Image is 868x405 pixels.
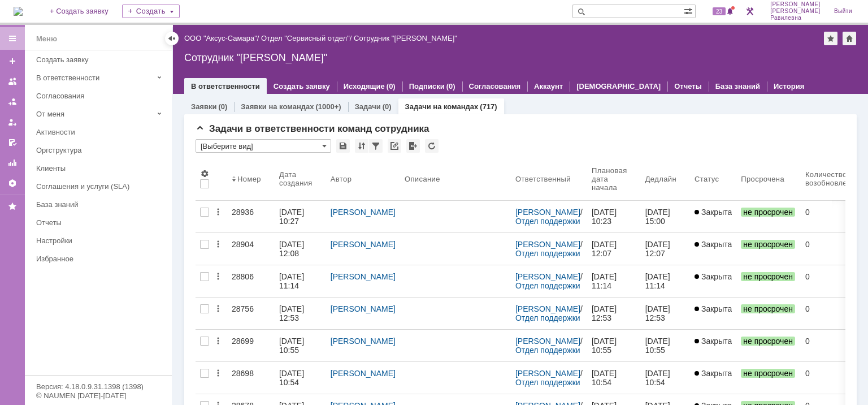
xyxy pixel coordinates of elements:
[32,123,170,141] a: Активности
[641,298,690,329] a: [DATE] 12:53
[592,337,619,355] div: [DATE] 10:55
[36,218,165,227] div: Отчеты
[641,157,690,201] th: Дедлайн
[14,7,23,16] a: Перейти на домашнюю страницу
[237,175,261,183] div: Номер
[695,175,719,183] div: Статус
[690,330,736,361] a: Закрыта
[695,304,732,313] span: Закрыта
[824,32,837,45] div: Добавить в избранное
[191,102,216,111] a: Заявки
[14,7,23,16] img: logo
[214,337,223,346] div: Действия
[690,298,736,329] a: Закрыта
[227,157,275,201] th: Номер
[232,304,270,313] div: 28756
[515,378,583,396] a: Отдел поддержки пользователей
[275,157,326,201] th: Дата создания
[511,157,587,201] th: Ответственный
[279,304,306,322] div: [DATE] 12:53
[645,369,672,387] div: [DATE] 10:54
[741,272,795,281] span: не просрочен
[515,304,580,313] a: [PERSON_NAME]
[3,154,21,172] a: Отчеты
[227,201,275,232] a: 28936
[36,392,160,399] div: © NAUMEN [DATE]-[DATE]
[515,175,571,183] div: Ответственный
[770,1,821,8] span: [PERSON_NAME]
[534,82,563,91] a: Аккаунт
[587,298,641,329] a: [DATE] 12:53
[36,200,165,209] div: База знаний
[480,102,497,111] div: (717)
[331,240,396,249] a: [PERSON_NAME]
[515,346,583,364] a: Отдел поддержки пользователей
[690,157,736,201] th: Статус
[515,369,580,378] a: [PERSON_NAME]
[741,369,795,378] span: не просрочен
[36,32,57,46] div: Меню
[515,208,580,217] a: [PERSON_NAME]
[369,139,383,153] div: Фильтрация...
[736,157,801,201] th: Просрочена
[326,157,400,201] th: Автор
[227,298,275,329] a: 28756
[741,304,795,313] span: не просрочен
[515,240,583,258] div: /
[165,32,179,45] div: Скрыть меню
[741,337,795,346] span: не просрочен
[331,272,396,281] a: [PERSON_NAME]
[587,233,641,265] a: [DATE] 12:07
[774,82,804,91] a: История
[227,330,275,361] a: 28699
[232,240,270,249] div: 28904
[32,196,170,213] a: База знаний
[690,265,736,297] a: Закрыта
[122,5,180,18] div: Создать
[736,330,801,361] a: не просрочен
[331,304,396,313] a: [PERSON_NAME]
[515,272,583,290] div: /
[218,102,227,111] div: (0)
[184,34,261,42] div: /
[515,249,583,267] a: Отдел поддержки пользователей
[355,139,368,153] div: Сортировка...
[32,214,170,231] a: Отчеты
[695,208,732,217] span: Закрыта
[645,337,672,355] div: [DATE] 10:55
[355,102,381,111] a: Задачи
[336,139,350,153] div: Сохранить вид
[592,240,619,258] div: [DATE] 12:07
[214,240,223,249] div: Действия
[214,369,223,378] div: Действия
[469,82,521,91] a: Согласования
[736,233,801,265] a: не просрочен
[645,240,672,258] div: [DATE] 12:07
[36,383,160,390] div: Версия: 4.18.0.9.31.1398 (1398)
[843,32,856,45] div: Сделать домашней страницей
[214,208,223,217] div: Действия
[736,298,801,329] a: не просрочен
[279,369,306,387] div: [DATE] 10:54
[275,265,326,297] a: [DATE] 11:14
[674,82,702,91] a: Отчеты
[515,240,580,249] a: [PERSON_NAME]
[695,369,732,378] span: Закрыта
[515,337,583,355] div: /
[32,141,170,159] a: Оргструктура
[279,337,306,355] div: [DATE] 10:55
[275,201,326,232] a: [DATE] 10:27
[344,82,385,91] a: Исходящие
[232,272,270,281] div: 28806
[388,139,401,153] div: Скопировать ссылку на список
[241,102,314,111] a: Заявки на командах
[592,369,619,387] div: [DATE] 10:54
[515,313,583,331] a: Отдел поддержки пользователей
[275,233,326,265] a: [DATE] 12:08
[36,55,165,64] div: Создать заявку
[383,102,392,111] div: (0)
[805,170,860,187] div: Количество возобновлений
[406,139,420,153] div: Экспорт списка
[331,337,396,346] a: [PERSON_NAME]
[770,15,821,21] span: Равилевна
